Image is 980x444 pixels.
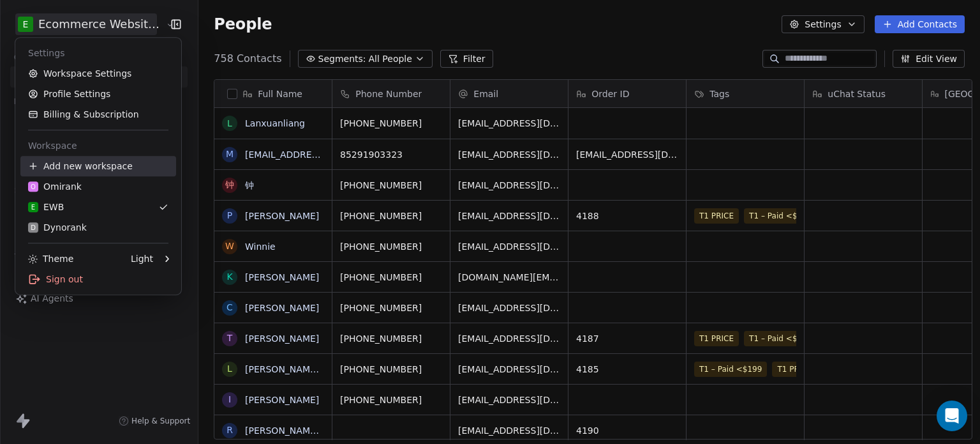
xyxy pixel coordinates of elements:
[28,252,73,265] div: Theme
[31,203,35,212] span: E
[31,182,36,192] span: O
[31,223,36,233] span: D
[28,221,87,234] div: Dynorank
[131,252,153,265] div: Light
[20,156,176,176] div: Add new workspace
[20,135,176,156] div: Workspace
[20,104,176,125] a: Billing & Subscription
[20,43,176,63] div: Settings
[28,180,82,193] div: Omirank
[20,84,176,104] a: Profile Settings
[20,63,176,84] a: Workspace Settings
[20,269,176,289] div: Sign out
[28,201,64,213] div: EWB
